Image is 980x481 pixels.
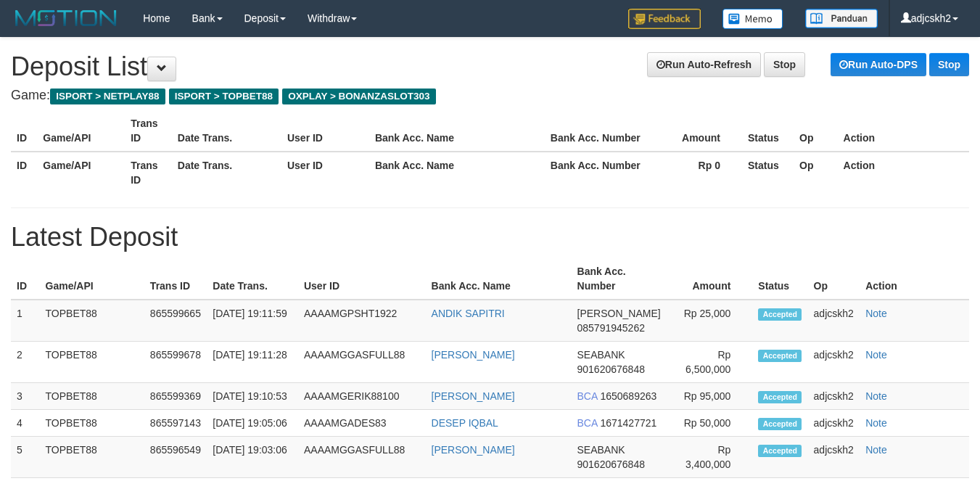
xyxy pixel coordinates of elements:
[37,152,125,193] th: Game/API
[668,300,752,342] td: Rp 25,000
[40,258,144,300] th: Game/API
[758,391,802,403] span: Accepted
[169,89,279,104] span: ISPORT > TOPBET88
[298,342,426,383] td: AAAAMGGASFULL88
[808,342,860,383] td: adjcskh2
[628,9,701,29] img: Feedback.jpg
[808,300,860,342] td: adjcskh2
[369,110,545,152] th: Bank Acc. Name
[40,342,144,383] td: TOPBET88
[654,152,742,193] th: Rp 0
[11,152,37,193] th: ID
[572,258,668,300] th: Bank Acc. Number
[654,110,742,152] th: Amount
[298,383,426,410] td: AAAAMGERIK88100
[929,53,969,76] a: Stop
[577,349,625,361] span: SEABANK
[144,342,207,383] td: 865599678
[369,152,545,193] th: Bank Acc. Name
[794,152,837,193] th: Op
[758,445,802,457] span: Accepted
[207,300,298,342] td: [DATE] 19:11:59
[281,152,369,193] th: User ID
[577,390,598,402] span: BCA
[808,383,860,410] td: adjcskh2
[50,89,165,104] span: ISPORT > NETPLAY88
[281,110,369,152] th: User ID
[11,342,40,383] td: 2
[432,444,515,456] a: [PERSON_NAME]
[577,308,661,319] span: [PERSON_NAME]
[742,110,794,152] th: Status
[172,152,281,193] th: Date Trans.
[764,52,805,77] a: Stop
[805,9,878,28] img: panduan.png
[11,437,40,478] td: 5
[207,342,298,383] td: [DATE] 19:11:28
[426,258,572,300] th: Bank Acc. Name
[545,110,654,152] th: Bank Acc. Number
[758,418,802,430] span: Accepted
[11,300,40,342] td: 1
[298,437,426,478] td: AAAAMGGASFULL88
[11,223,969,252] h1: Latest Deposit
[865,417,887,429] a: Note
[144,300,207,342] td: 865599665
[647,52,761,77] a: Run Auto-Refresh
[668,383,752,410] td: Rp 95,000
[144,258,207,300] th: Trans ID
[668,410,752,437] td: Rp 50,000
[808,437,860,478] td: adjcskh2
[838,110,969,152] th: Action
[545,152,654,193] th: Bank Acc. Number
[865,349,887,361] a: Note
[838,152,969,193] th: Action
[40,300,144,342] td: TOPBET88
[144,437,207,478] td: 865596549
[577,322,645,334] span: 085791945262
[668,437,752,478] td: Rp 3,400,000
[808,258,860,300] th: Op
[668,258,752,300] th: Amount
[742,152,794,193] th: Status
[207,383,298,410] td: [DATE] 19:10:53
[600,417,656,429] span: 1671427721
[831,53,926,76] a: Run Auto-DPS
[282,89,436,104] span: OXPLAY > BONANZASLOT303
[808,410,860,437] td: adjcskh2
[40,410,144,437] td: TOPBET88
[298,258,426,300] th: User ID
[207,437,298,478] td: [DATE] 19:03:06
[758,350,802,362] span: Accepted
[172,110,281,152] th: Date Trans.
[865,444,887,456] a: Note
[577,363,645,375] span: 901620676848
[860,258,969,300] th: Action
[865,390,887,402] a: Note
[577,444,625,456] span: SEABANK
[865,308,887,319] a: Note
[577,459,645,470] span: 901620676848
[11,52,969,81] h1: Deposit List
[577,417,598,429] span: BCA
[758,308,802,321] span: Accepted
[432,349,515,361] a: [PERSON_NAME]
[125,152,172,193] th: Trans ID
[11,383,40,410] td: 3
[40,437,144,478] td: TOPBET88
[40,383,144,410] td: TOPBET88
[207,410,298,437] td: [DATE] 19:05:06
[432,417,498,429] a: DESEP IQBAL
[432,308,505,319] a: ANDIK SAPITRI
[600,390,656,402] span: 1650689263
[668,342,752,383] td: Rp 6,500,000
[144,383,207,410] td: 865599369
[207,258,298,300] th: Date Trans.
[752,258,807,300] th: Status
[11,110,37,152] th: ID
[37,110,125,152] th: Game/API
[432,390,515,402] a: [PERSON_NAME]
[298,300,426,342] td: AAAAMGPSHT1922
[11,89,969,103] h4: Game:
[144,410,207,437] td: 865597143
